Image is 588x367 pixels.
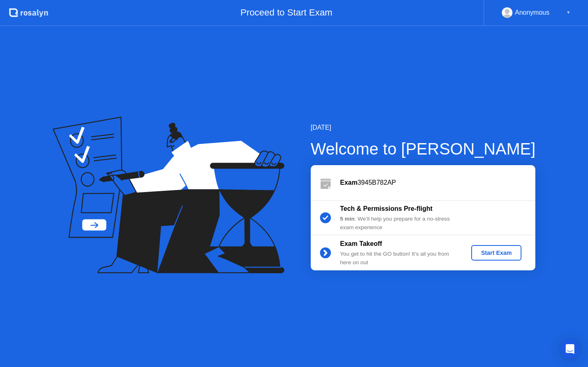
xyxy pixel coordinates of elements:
div: Open Intercom Messenger [560,339,580,359]
button: Start Exam [471,245,521,261]
div: : We’ll help you prepare for a no-stress exam experience [340,215,458,232]
div: Start Exam [474,250,518,256]
div: ▼ [566,7,570,18]
b: Exam [340,179,358,186]
b: Exam Takeoff [340,240,382,247]
div: [DATE] [311,123,536,133]
div: 3945B782AP [340,178,535,188]
b: 5 min [340,216,355,222]
div: You get to hit the GO button! It’s all you from here on out [340,250,458,267]
div: Anonymous [515,7,550,18]
b: Tech & Permissions Pre-flight [340,205,432,212]
div: Welcome to [PERSON_NAME] [311,137,536,161]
